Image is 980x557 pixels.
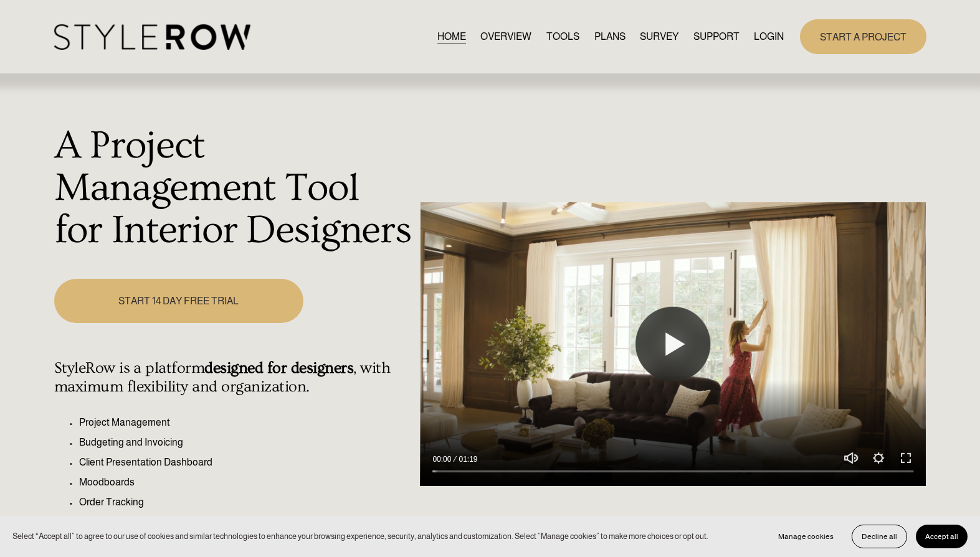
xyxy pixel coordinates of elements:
a: LOGIN [754,29,784,45]
div: Duration [454,453,480,466]
h4: StyleRow is a platform , with maximum flexibility and organization. [54,359,414,396]
a: PLANS [594,29,626,45]
span: SUPPORT [693,29,740,44]
span: Accept all [925,532,958,541]
p: Select “Accept all” to agree to our use of cookies and similar technologies to enhance your brows... [12,530,708,542]
span: Manage cookies [778,532,834,541]
p: Order Tracking [79,495,414,510]
a: HOME [437,29,466,45]
button: Manage cookies [769,525,843,548]
span: Decline all [862,532,897,541]
a: SURVEY [640,29,678,45]
strong: designed for designers [204,359,353,377]
h1: A Project Management Tool for Interior Designers [54,125,414,251]
button: Play [635,307,710,381]
a: OVERVIEW [480,29,531,45]
button: Decline all [852,525,907,548]
img: StyleRow [54,24,250,50]
button: Accept all [916,525,968,548]
p: Project Management [79,415,414,430]
a: START 14 DAY FREE TRIAL [54,279,303,323]
p: Moodboards [79,475,414,490]
div: Current time [432,453,454,466]
a: START A PROJECT [800,19,926,54]
a: folder dropdown [693,29,740,45]
p: Budgeting and Invoicing [79,435,414,450]
a: TOOLS [546,29,579,45]
input: Seek [432,467,913,476]
p: Client Presentation Dashboard [79,455,414,470]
